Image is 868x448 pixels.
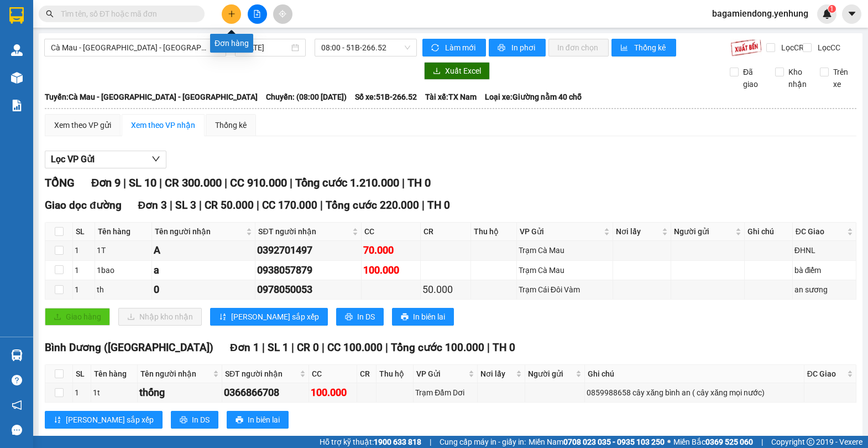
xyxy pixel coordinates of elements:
[480,368,514,380] span: Nơi lấy
[620,44,630,53] span: bar-chart
[51,39,219,56] span: Cà Mau - Sài Gòn - Đồng Nai
[222,4,241,24] button: plus
[138,199,168,212] span: Đơn 3
[152,241,255,260] td: A
[422,282,469,297] div: 50.000
[485,91,582,103] span: Loại xe: Giường nằm 40 chỗ
[413,311,445,323] span: In biên lai
[97,284,150,296] div: th
[585,365,804,383] th: Ghi chú
[46,10,54,18] span: search
[140,368,211,380] span: Tên người nhận
[587,387,802,399] div: 0859988658 cây xăng bình an ( cây xăng mọi nước)
[205,199,254,212] span: CR 50.000
[297,341,319,354] span: CR 0
[730,39,762,56] img: 9k=
[248,414,280,426] span: In biên lai
[357,311,375,323] span: In DS
[262,341,265,354] span: |
[73,223,95,241] th: SL
[392,308,454,326] button: printerIn biên lai
[268,341,289,354] span: SL 1
[230,176,287,189] span: CC 910.000
[12,400,22,410] span: notification
[12,425,22,435] span: message
[291,341,294,354] span: |
[279,10,286,18] span: aim
[414,383,478,403] td: Trạm Đầm Dơi
[45,199,122,212] span: Giao dọc đường
[739,66,767,90] span: Đã giao
[673,436,753,448] span: Miền Bắc
[224,176,227,189] span: |
[745,223,793,241] th: Ghi chú
[433,67,441,76] span: download
[11,72,23,84] img: warehouse-icon
[445,42,477,54] span: Làm mới
[528,368,574,380] span: Người gửi
[320,199,323,212] span: |
[255,280,362,300] td: 0978050053
[519,244,611,256] div: Trạm Cà Mau
[807,438,814,446] span: copyright
[829,66,857,90] span: Trên xe
[363,243,418,258] div: 70.000
[45,176,75,189] span: TỔNG
[91,365,138,383] th: Tên hàng
[61,8,191,20] input: Tìm tên, số ĐT hoặc mã đơn
[616,225,660,238] span: Nơi lấy
[131,119,195,131] div: Xem theo VP nhận
[9,7,24,24] img: logo-vxr
[336,308,384,326] button: printerIn DS
[440,436,526,448] span: Cung cấp máy in - giấy in:
[322,341,325,354] span: |
[139,385,220,400] div: thống
[225,368,297,380] span: SĐT người nhận
[248,4,267,24] button: file-add
[830,5,834,13] span: 1
[180,416,187,425] span: printer
[75,387,89,399] div: 1
[255,241,362,260] td: 0392701497
[520,225,602,238] span: VP Gửi
[219,313,227,322] span: sort-ascending
[170,199,172,212] span: |
[548,39,609,56] button: In đơn chọn
[75,264,93,276] div: 1
[517,241,613,260] td: Trạm Cà Mau
[705,437,753,446] strong: 0369 525 060
[151,155,160,163] span: down
[230,341,259,354] span: Đơn 1
[73,365,91,383] th: SL
[192,414,210,426] span: In DS
[12,375,22,385] span: question-circle
[529,436,665,448] span: Miền Nam
[427,199,450,212] span: TH 0
[311,385,355,400] div: 100.000
[822,9,832,19] img: icon-new-feature
[165,176,222,189] span: CR 300.000
[363,262,418,278] div: 100.000
[266,91,347,103] span: Chuyến: (08:00 [DATE])
[54,416,61,425] span: sort-ascending
[199,199,202,212] span: |
[257,199,259,212] span: |
[228,10,236,18] span: plus
[154,262,253,278] div: a
[51,152,95,166] span: Lọc VP Gửi
[45,411,163,429] button: sort-ascending[PERSON_NAME] sắp xếp
[421,223,471,241] th: CR
[777,42,806,54] span: Lọc CR
[402,176,405,189] span: |
[257,282,359,297] div: 0978050053
[91,176,121,189] span: Đơn 9
[498,44,507,53] span: printer
[210,308,328,326] button: sort-ascending[PERSON_NAME] sắp xếp
[489,39,546,56] button: printerIn phơi
[416,368,466,380] span: VP Gửi
[493,341,515,354] span: TH 0
[422,39,486,56] button: syncLàm mới
[430,436,431,448] span: |
[563,437,665,446] strong: 0708 023 035 - 0935 103 250
[794,284,854,296] div: an sương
